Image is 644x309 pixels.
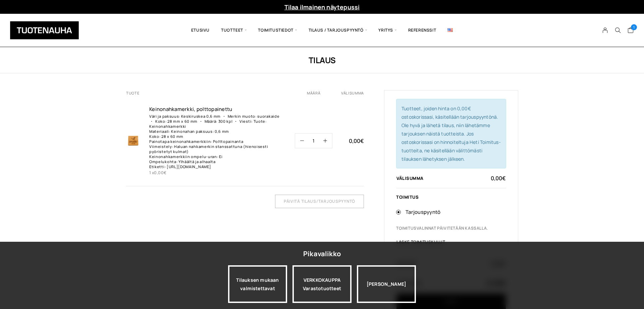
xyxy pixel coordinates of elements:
bdi: 0,00 [491,175,506,182]
span: 1 [631,24,637,30]
dt: Väri ja paksuus: [149,114,180,119]
div: Pikavalikko [303,248,341,260]
dt: Määrä: [199,119,217,124]
dt: Merkin muoto: [222,114,257,119]
button: Search [611,27,624,33]
span: Tilaus / Tarjouspyyntö [303,19,373,42]
a: Etusivu [185,19,215,42]
p: 28 mm x 60 mm [167,119,198,124]
p: Keskiruskea 0,6 mm [181,114,221,119]
a: Tilaa ilmainen näytepussi [284,3,360,11]
a: Tilauksen mukaan valmistettavat [228,265,287,303]
a: Referenssit [402,19,442,42]
dt: Viesti: [233,119,253,124]
label: Tarjouspyyntö [406,208,506,217]
a: VERKKOKAUPPAVarastotuotteet [292,265,352,303]
th: Välisumma [341,90,364,96]
img: Tilaus 1 [126,133,141,148]
div: [PERSON_NAME] [357,265,416,303]
span: € [164,170,166,176]
th: Määrä [295,90,341,96]
p: suorakaide [257,114,279,119]
span: 1 x [149,170,167,176]
a: Laske toimituskulut [396,240,445,244]
p: Tuote: Keinonahkamerkki Materiaali: Keinonahan paksuus: 0,6 mm Koko: 28 x 60 mm Painotapa keinona... [149,119,268,169]
span: Tuotteet [215,19,252,42]
span: Tuotteet, joiden hinta on 0,00€ ostoskorissasi, käsitellään tarjouspyyntönä. Ole hyvä ja lähetä t... [401,105,501,162]
th: Tuote [126,90,295,96]
th: Välisumma [396,175,461,181]
a: My Account [599,27,612,33]
span: Toimitusvalinnat päivitetään kassalla. [396,225,488,231]
input: Päivitä tilaus/tarjouspyyntö [275,195,364,208]
dt: Koko: [149,119,166,124]
input: Määrä [304,133,323,148]
div: Toimitus [396,195,506,199]
a: Keinonahkamerkk­i, polttopainettu [149,106,286,113]
span: Yritys [373,19,402,42]
img: English [447,28,453,32]
h1: Tilaus [126,54,518,66]
span: € [502,175,506,182]
a: Cart [628,27,634,35]
p: 300 kpl [218,119,233,124]
div: VERKKOKAUPPA Varastotuotteet [292,265,352,303]
bdi: 0,00 [349,137,364,145]
bdi: 0,00 [154,170,166,176]
span: € [360,137,364,145]
img: Tuotenauha Oy [10,21,79,39]
span: Toimitustiedot [252,19,303,42]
